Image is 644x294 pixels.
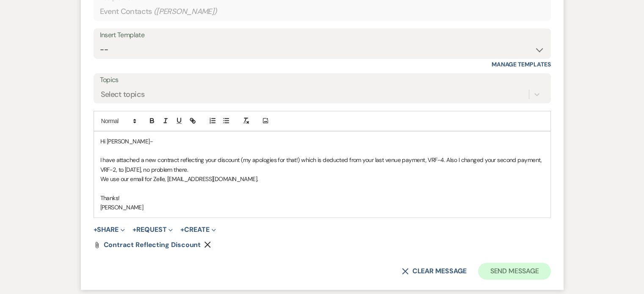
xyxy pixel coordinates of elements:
[492,60,551,68] a: Manage Templates
[100,74,544,86] label: Topics
[100,203,544,212] p: [PERSON_NAME]
[180,226,216,233] button: Create
[100,155,544,174] p: I have attached a new contract reflecting your discount (my apologies for that!) which is deducte...
[402,268,466,275] button: Clear message
[180,226,184,233] span: +
[133,226,173,233] button: Request
[133,226,136,233] span: +
[100,137,544,146] p: Hi [PERSON_NAME]-
[104,240,201,249] span: contract reflecting discount
[100,174,544,184] p: We use our email for Zelle, [EMAIL_ADDRESS][DOMAIN_NAME].
[100,3,544,20] div: Event Contacts
[478,263,550,280] button: Send Message
[100,29,544,41] div: Insert Template
[94,226,125,233] button: Share
[101,88,145,100] div: Select topics
[100,193,544,203] p: Thanks!
[154,6,217,17] span: ( [PERSON_NAME] )
[94,226,97,233] span: +
[104,242,201,248] a: contract reflecting discount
